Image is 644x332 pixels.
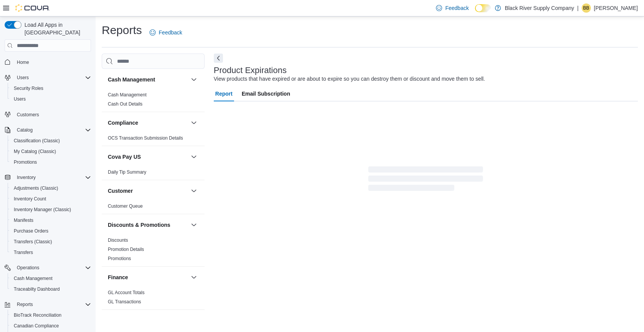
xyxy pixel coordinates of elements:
button: Inventory Manager (Classic) [8,204,94,215]
span: GL Transactions [108,299,141,305]
span: Report [215,86,233,101]
span: Inventory Manager (Classic) [11,205,91,214]
button: Catalog [14,125,36,135]
span: Cash Management [11,274,91,283]
h3: Inventory [108,317,132,324]
span: Inventory Manager (Classic) [14,207,71,213]
a: GL Account Totals [108,290,145,295]
div: Compliance [102,133,205,146]
button: Classification (Classic) [8,135,94,146]
button: Cash Management [8,273,94,284]
span: Manifests [14,217,33,223]
a: Cash Management [11,274,55,283]
a: Cash Out Details [108,101,143,107]
div: Discounts & Promotions [102,236,205,266]
a: Daily Tip Summary [108,169,146,175]
span: BB [583,3,589,13]
h3: Compliance [108,119,138,127]
button: Finance [108,273,188,281]
span: Reports [14,300,91,309]
button: Catalog [2,125,94,135]
a: My Catalog (Classic) [11,147,59,156]
a: BioTrack Reconciliation [11,311,65,320]
a: OCS Transaction Submission Details [108,135,183,141]
img: Cova [15,4,50,12]
span: Home [17,59,29,65]
span: Dark Mode [475,12,475,13]
div: Cova Pay US [102,168,205,180]
button: Purchase Orders [8,226,94,236]
button: Reports [14,300,36,309]
button: Promotions [8,157,94,168]
div: Finance [102,288,205,309]
div: View products that have expired or are about to expire so you can destroy them or discount and mo... [214,75,485,83]
h3: Cash Management [108,76,155,83]
a: Traceabilty Dashboard [11,285,63,294]
span: Users [11,94,91,104]
span: Classification (Classic) [14,138,60,144]
span: Feedback [445,4,468,12]
button: BioTrack Reconciliation [8,310,94,321]
button: Traceabilty Dashboard [8,284,94,295]
button: Security Roles [8,83,94,94]
span: Security Roles [14,85,43,91]
span: Home [14,57,91,67]
button: Customer [189,186,198,195]
p: Black River Supply Company [505,3,574,13]
span: Inventory [17,174,36,181]
button: Discounts & Promotions [108,221,188,229]
button: Users [2,72,94,83]
button: Compliance [189,118,198,127]
span: Canadian Compliance [14,323,59,329]
span: Loading [368,168,483,192]
a: Security Roles [11,84,46,93]
span: My Catalog (Classic) [11,147,91,156]
button: Users [14,73,32,82]
h3: Finance [108,273,128,281]
span: Purchase Orders [14,228,49,234]
h1: Reports [102,23,142,38]
button: Transfers (Classic) [8,236,94,247]
a: Promotion Details [108,247,144,252]
span: Inventory [14,173,91,182]
span: Customers [14,110,91,119]
h3: Discounts & Promotions [108,221,170,229]
a: Inventory Manager (Classic) [11,205,74,214]
p: | [577,3,579,13]
span: BioTrack Reconciliation [11,311,91,320]
span: Operations [17,265,39,271]
button: Next [214,54,223,63]
span: Transfers [14,249,33,256]
span: Users [14,73,91,82]
div: Customer [102,202,205,214]
button: Transfers [8,247,94,258]
span: Purchase Orders [11,226,91,236]
button: Inventory Count [8,194,94,204]
span: Users [14,96,26,102]
a: Customers [14,110,42,119]
span: Transfers (Classic) [14,239,52,245]
div: Brandon Blount [582,3,591,13]
a: Adjustments (Classic) [11,184,61,193]
a: Transfers (Classic) [11,237,55,246]
button: Finance [189,273,198,282]
h3: Customer [108,187,133,195]
p: [PERSON_NAME] [594,3,638,13]
a: Canadian Compliance [11,321,62,330]
span: Users [17,75,29,81]
span: Adjustments (Classic) [11,184,91,193]
h3: Product Expirations [214,66,287,75]
button: Compliance [108,119,188,127]
span: Feedback [159,29,182,36]
a: Customer Queue [108,203,143,209]
span: Classification (Classic) [11,136,91,145]
button: Inventory [2,172,94,183]
a: GL Transactions [108,299,141,304]
span: Traceabilty Dashboard [11,285,91,294]
a: Promotions [11,158,40,167]
span: Cash Management [14,275,52,282]
span: Reports [17,301,33,308]
a: Classification (Classic) [11,136,63,145]
a: Feedback [433,0,472,16]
